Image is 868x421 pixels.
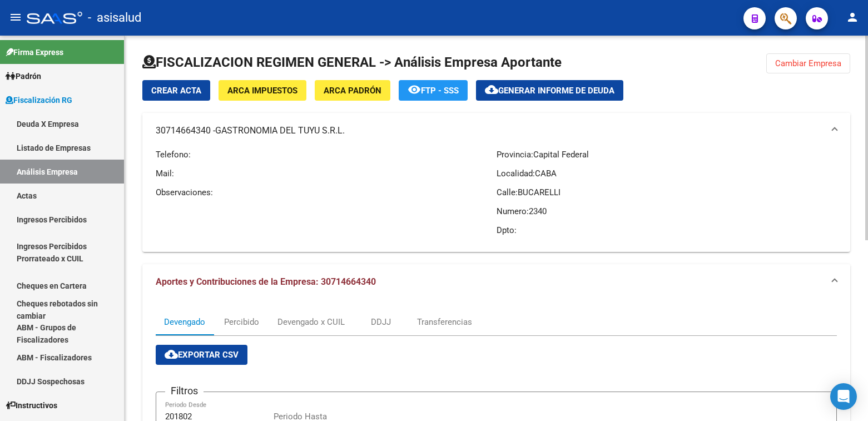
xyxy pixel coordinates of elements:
div: Devengado x CUIL [277,316,345,328]
p: Localidad: [497,167,837,180]
span: BUCARELLI [518,187,561,197]
span: Padrón [6,70,41,82]
mat-icon: menu [9,11,22,24]
span: ARCA Impuestos [227,86,297,96]
span: Fiscalización RG [6,94,72,106]
button: ARCA Impuestos [219,80,306,101]
mat-icon: cloud_download [485,83,498,96]
mat-panel-title: 30714664340 - [156,125,824,137]
span: Firma Express [6,46,63,58]
span: Cambiar Empresa [775,58,841,68]
div: Devengado [164,316,205,328]
span: FTP - SSS [421,86,459,96]
p: Calle: [497,186,837,199]
button: Crear Acta [142,80,210,101]
button: Cambiar Empresa [766,53,850,73]
div: DDJJ [371,316,391,328]
div: 30714664340 -GASTRONOMIA DEL TUYU S.R.L. [142,148,850,252]
p: Dpto: [497,224,837,236]
p: Provincia: [497,148,837,161]
span: Instructivos [6,399,57,412]
p: Telefono: [156,148,497,161]
mat-icon: remove_red_eye [408,83,421,96]
button: FTP - SSS [399,80,468,101]
p: Observaciones: [156,186,497,199]
span: ARCA Padrón [324,86,381,96]
span: Generar informe de deuda [498,86,614,96]
span: Aportes y Contribuciones de la Empresa: 30714664340 [156,276,376,287]
mat-icon: cloud_download [165,348,178,361]
mat-expansion-panel-header: 30714664340 -GASTRONOMIA DEL TUYU S.R.L. [142,113,850,148]
div: Transferencias [417,316,472,328]
mat-icon: person [846,11,859,24]
span: CABA [535,169,557,179]
span: 2340 [529,206,547,216]
button: ARCA Padrón [315,80,390,101]
button: Exportar CSV [156,345,247,365]
p: Mail: [156,167,497,180]
span: Crear Acta [151,86,201,96]
span: - asisalud [88,6,141,30]
p: Numero: [497,205,837,217]
button: Generar informe de deuda [476,80,623,101]
span: Exportar CSV [165,350,239,360]
h3: Filtros [165,383,204,399]
mat-expansion-panel-header: Aportes y Contribuciones de la Empresa: 30714664340 [142,264,850,300]
span: Capital Federal [533,150,589,160]
h1: FISCALIZACION REGIMEN GENERAL -> Análisis Empresa Aportante [142,53,562,71]
div: Percibido [224,316,259,328]
span: GASTRONOMIA DEL TUYU S.R.L. [215,125,345,137]
div: Open Intercom Messenger [830,383,857,410]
